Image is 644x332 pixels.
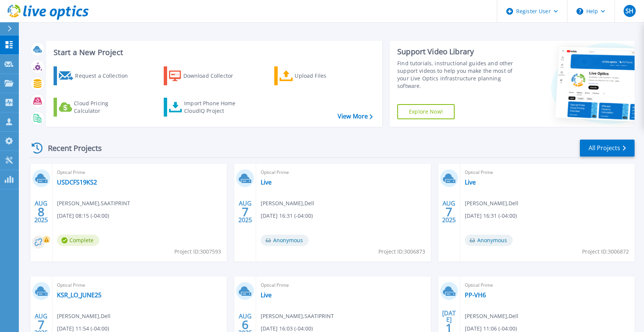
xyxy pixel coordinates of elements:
[261,281,426,289] span: Optical Prime
[57,235,99,246] span: Complete
[626,8,633,14] span: SH
[184,100,243,115] div: Import Phone Home CloudIQ Project
[465,168,630,177] span: Optical Prime
[261,235,309,246] span: Anonymous
[338,113,373,120] a: View More
[183,68,244,83] div: Download Collector
[57,312,111,320] span: [PERSON_NAME] , Dell
[164,66,248,85] a: Download Collector
[397,47,521,57] div: Support Video Library
[38,321,45,328] span: 7
[57,212,109,220] span: [DATE] 08:15 (-04:00)
[38,209,45,215] span: 8
[261,312,334,320] span: [PERSON_NAME] , SAATIPRINT
[465,178,476,186] a: Live
[446,209,452,215] span: 7
[261,212,313,220] span: [DATE] 16:31 (-04:00)
[54,98,138,117] a: Cloud Pricing Calculator
[29,139,112,157] div: Recent Projects
[54,48,372,57] h3: Start a New Project
[57,281,222,289] span: Optical Prime
[242,209,249,215] span: 7
[465,281,630,289] span: Optical Prime
[238,198,252,226] div: AUG 2025
[74,100,134,115] div: Cloud Pricing Calculator
[261,291,272,299] a: Live
[174,247,221,256] span: Project ID: 3007593
[446,325,452,331] span: 1
[397,104,455,119] a: Explore Now!
[57,168,222,177] span: Optical Prime
[378,247,425,256] span: Project ID: 3006873
[261,199,314,207] span: [PERSON_NAME] , Dell
[465,212,517,220] span: [DATE] 16:31 (-04:00)
[465,312,518,320] span: [PERSON_NAME] , Dell
[57,291,101,299] a: KSR_LO_JUNE25
[57,178,97,186] a: USDCFS19KS2
[261,178,272,186] a: Live
[442,198,456,226] div: AUG 2025
[261,168,426,177] span: Optical Prime
[54,66,138,85] a: Request a Collection
[75,68,135,83] div: Request a Collection
[295,68,355,83] div: Upload Files
[580,140,635,157] a: All Projects
[242,321,249,328] span: 6
[34,198,48,226] div: AUG 2025
[57,199,130,207] span: [PERSON_NAME] , SAATIPRINT
[582,247,629,256] span: Project ID: 3006872
[465,235,513,246] span: Anonymous
[397,60,521,90] div: Find tutorials, instructional guides and other support videos to help you make the most of your L...
[465,199,518,207] span: [PERSON_NAME] , Dell
[274,66,358,85] a: Upload Files
[465,291,486,299] a: PP-VH6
